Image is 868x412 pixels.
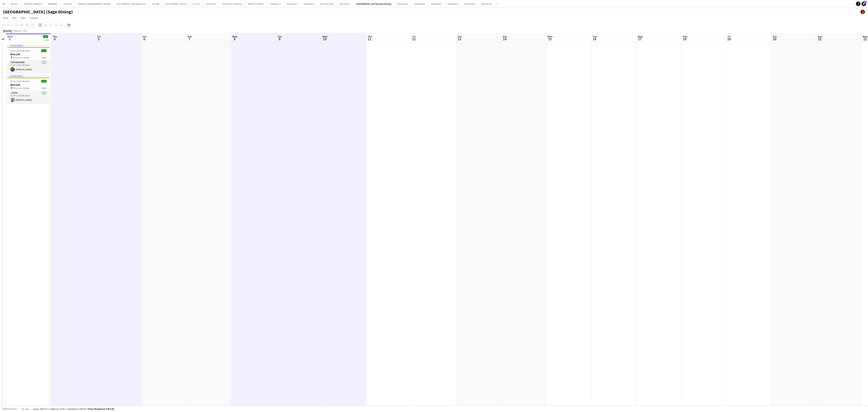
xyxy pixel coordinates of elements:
span: 20 [772,37,777,41]
span: Sun [187,35,192,38]
span: 1 Role [41,87,47,89]
app-card-role: DISHWASHER1/107:00-16:30 (9h30m)[PERSON_NAME] [7,60,50,73]
span: Wed [7,35,13,38]
button: PRIVATE CLIENTS [245,0,267,8]
span: Fri [413,35,416,38]
button: Budgeted [2,407,18,411]
div: EDT [23,29,27,32]
span: 17 [637,37,643,41]
span: 4 [52,37,57,41]
a: Edit [11,15,18,20]
span: Edit [12,16,16,20]
button: Kiss The Cook [317,0,337,8]
span: 14 [502,37,507,41]
span: View [3,16,8,20]
span: 31 [864,1,866,3]
span: Tue [277,35,282,38]
span: 1/1 [41,80,47,83]
button: ARAMARK [45,0,60,8]
span: 1 Role [41,56,47,59]
button: [PERSON_NAME] [PERSON_NAME] [75,0,114,8]
span: Thu [683,35,687,38]
button: Dvid hard [203,0,219,8]
button: Slabtown 2 [301,0,317,8]
div: In progress [7,44,50,47]
span: 13 [457,37,462,41]
span: 18 [682,37,687,41]
span: 8 [232,37,237,41]
span: Week 36 [12,29,22,32]
span: Fri [97,35,100,38]
h1: [GEOGRAPHIC_DATA] (Sage Dining) [3,9,73,15]
span: Villanova Collage [13,87,29,89]
div: [DATE] [3,29,12,33]
div: Salary $427.50 + Expenses $0.00 + Subsistence $45.00 = [33,407,114,410]
button: 7th Heaven Catering [219,0,245,8]
span: 6 [142,37,147,41]
span: 21 [817,37,822,41]
span: Budgeted [6,408,17,410]
app-user-avatar: Yani Salas [860,10,865,14]
button: Slabtown 1 [267,0,284,8]
button: [PERSON_NAME]'S [21,0,45,8]
button: TrailHub [60,0,75,8]
span: Sun [503,35,507,38]
span: 10 [322,37,327,41]
button: [GEOGRAPHIC_DATA](Ryerson) [114,0,150,8]
span: Total Budgeted $472.50 [88,407,114,410]
button: Seneca [8,0,21,8]
app-card-role: COOK1/107:00-16:30 (9h30m)[PERSON_NAME] [7,91,50,104]
span: Sat [773,35,777,38]
div: In progress [7,75,50,78]
span: 1/1 [41,49,47,52]
button: New Board [411,0,428,8]
button: [GEOGRAPHIC_DATA] (Sage Dining) [353,0,394,8]
span: 07:00-16:30 (9h30m) [10,80,30,83]
span: Jobs [20,16,26,20]
div: 2 Jobs [43,38,49,41]
a: Comms [28,15,40,20]
span: Comms [30,16,38,20]
span: 15 [547,37,552,41]
button: New Board [284,0,301,8]
span: 5 [97,37,100,41]
span: 12 [412,37,416,41]
span: 22 [862,37,868,41]
span: Thu [368,35,372,38]
span: Villanova Collage [13,56,29,59]
span: Sat [142,35,147,38]
span: Mon [548,35,552,38]
button: New Board [445,0,462,8]
button: En Ville [150,0,163,8]
span: Wed [322,35,327,38]
span: Mon [232,35,237,38]
button: New Board [394,0,411,8]
button: TO Live [189,0,203,8]
span: 7 [187,37,192,41]
span: Fri [728,35,731,38]
span: 9 [277,37,282,41]
span: Thu [52,35,57,38]
button: New Board [428,0,445,8]
span: All jobs [21,407,30,410]
a: Jobs [19,15,27,20]
span: Sat [458,35,462,38]
a: View [2,15,10,20]
button: New Board [337,0,353,8]
button: New Board [478,0,495,8]
span: Mon [863,35,868,38]
span: 16 [592,37,597,41]
span: Tue [593,35,597,38]
app-job-card: In progress07:00-16:30 (9h30m)1/1New job Villanova Collage1 RoleDISHWASHER1/107:00-16:30 (9h30m)[... [7,44,50,73]
button: [GEOGRAPHIC_DATA] [163,0,189,8]
h3: New job [7,53,50,56]
span: Sun [818,35,822,38]
button: New Board [462,0,478,8]
span: 2/2 [43,35,48,38]
app-job-card: In progress07:00-16:30 (9h30m)1/1New job Villanova Collage1 RoleCOOK1/107:00-16:30 (9h30m)[PERSON... [7,75,50,104]
span: 19 [727,37,731,41]
h3: New job [7,83,50,86]
a: 31 [862,2,866,6]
